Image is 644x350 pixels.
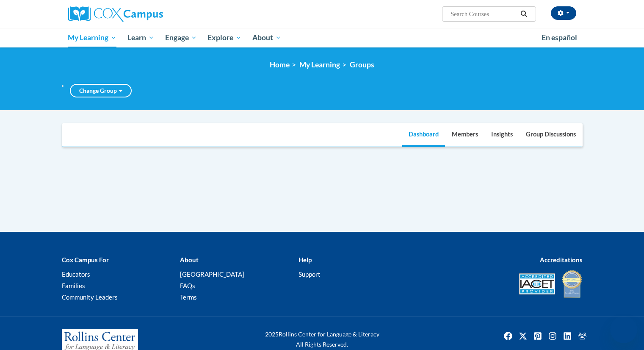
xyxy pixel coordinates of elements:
[299,60,340,69] a: My Learning
[519,273,555,294] img: Accredited IACET® Provider
[450,9,517,19] input: Search Courses
[62,293,118,301] a: Community Leaders
[160,28,202,47] a: Engage
[546,329,559,343] img: Instagram icon
[299,256,312,264] b: Help
[546,329,559,343] a: Instagram
[55,28,589,47] div: Main menu
[561,269,583,299] img: IDA® Accredited
[536,29,583,47] a: En español
[127,33,154,43] span: Learn
[575,329,589,343] a: Facebook Group
[180,282,195,289] a: FAQs
[445,124,484,147] a: Members
[501,329,515,343] img: Facebook icon
[402,124,445,147] a: Dashboard
[540,256,583,264] b: Accreditations
[551,6,576,20] button: Account Settings
[68,6,163,22] img: Cox Campus
[517,9,530,19] button: Search
[247,28,287,47] a: About
[575,329,589,343] img: Facebook group icon
[299,270,321,278] a: Support
[350,60,374,69] a: Groups
[62,282,85,289] a: Families
[542,33,577,42] span: En español
[68,33,116,43] span: My Learning
[516,329,530,343] img: Twitter icon
[252,33,281,43] span: About
[531,329,544,343] a: Pinterest
[516,329,530,343] a: Twitter
[270,60,290,69] a: Home
[63,28,122,47] a: My Learning
[265,331,279,338] span: 2025
[520,124,582,147] a: Group Discussions
[207,33,241,43] span: Explore
[180,293,197,301] a: Terms
[561,329,574,343] img: LinkedIn icon
[70,84,132,97] a: Change Group
[180,270,244,278] a: [GEOGRAPHIC_DATA]
[501,329,515,343] a: Facebook
[202,28,247,47] a: Explore
[531,329,544,343] img: Pinterest icon
[62,270,90,278] a: Educators
[180,256,199,264] b: About
[485,124,519,147] a: Insights
[233,329,411,350] div: Rollins Center for Language & Literacy All Rights Reserved.
[165,33,197,43] span: Engage
[122,28,160,47] a: Learn
[62,256,109,264] b: Cox Campus For
[561,329,574,343] a: Linkedin
[610,316,637,343] iframe: Button to launch messaging window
